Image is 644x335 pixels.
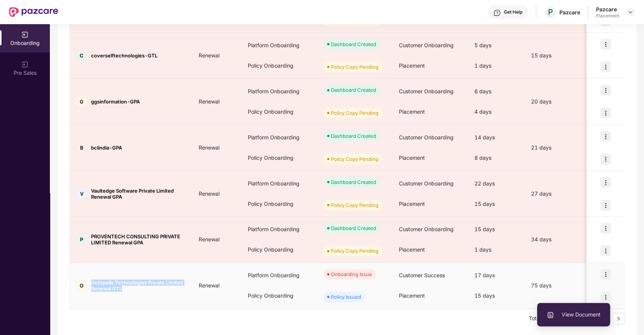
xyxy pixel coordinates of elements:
li: Total 11 items [529,313,564,325]
div: Platform Onboarding [242,219,317,239]
span: ggsinformation-GPA [91,99,140,105]
div: Pazcare [559,9,580,16]
div: Dashboard Created [331,178,376,186]
div: Policy Onboarding [242,102,317,122]
div: Policy Copy Pending [331,201,378,209]
span: Customer Success [399,272,445,278]
img: icon [600,292,611,302]
div: 34 days [525,235,589,244]
img: icon [600,85,611,96]
span: Customer Onboarding [399,134,454,140]
span: Renewal [193,236,225,242]
div: 1 days [468,56,525,76]
div: 15 days [468,286,525,306]
div: 17 days [468,265,525,286]
img: icon [600,154,611,164]
div: Policy Issued [331,293,361,301]
div: P [76,234,87,245]
span: Placement [399,292,425,299]
div: Placement [596,13,619,19]
span: Renewal [193,282,225,289]
span: Placement [399,154,425,161]
div: V [76,188,87,199]
button: right [612,313,624,325]
span: Vaultedge Software Private Limited Renewal GPA [91,188,187,200]
img: svg+xml;base64,PHN2ZyBpZD0iRHJvcGRvd24tMzJ4MzIiIHhtbG5zPSJodHRwOi8vd3d3LnczLm9yZy8yMDAwL3N2ZyIgd2... [627,9,633,15]
div: 5 days [468,35,525,56]
span: coverselftechnologies-GTL [91,52,158,59]
div: Pazcare [596,6,619,13]
span: Customer Onboarding [399,226,454,232]
div: C [76,50,87,61]
div: O [76,280,87,291]
img: icon [600,177,611,188]
div: Dashboard Created [331,40,376,48]
div: Platform Onboarding [242,265,317,286]
img: svg+xml;base64,PHN2ZyB3aWR0aD0iMjAiIGhlaWdodD0iMjAiIHZpZXdCb3g9IjAgMCAyMCAyMCIgZmlsbD0ibm9uZSIgeG... [21,31,29,39]
div: Policy Onboarding [242,286,317,306]
span: Renewal [193,52,225,59]
span: Customer Onboarding [399,180,454,187]
div: B [76,142,87,153]
div: 27 days [525,190,589,198]
div: 8 days [468,148,525,168]
div: Policy Onboarding [242,194,317,214]
div: Policy Onboarding [242,56,317,76]
img: icon [600,245,611,256]
span: Placement [399,201,425,207]
div: 21 days [525,144,589,152]
div: 15 days [468,194,525,214]
div: 1 days [468,239,525,260]
span: View Document [547,310,601,319]
img: icon [600,269,611,279]
div: Policy Copy Pending [331,109,378,117]
img: icon [600,39,611,49]
span: P [548,8,553,17]
span: Placement [399,108,425,115]
div: Platform Onboarding [242,81,317,102]
div: Platform Onboarding [242,35,317,56]
span: PROVENTECH CONSULTING PRIVATE LIMITED Renewal GPA [91,233,187,245]
img: icon [600,62,611,72]
div: Platform Onboarding [242,173,317,194]
img: icon [600,108,611,118]
span: Renewal [193,144,225,151]
div: Policy Onboarding [242,148,317,168]
div: 4 days [468,102,525,122]
img: svg+xml;base64,PHN2ZyBpZD0iVXBsb2FkX0xvZ3MiIGRhdGEtbmFtZT0iVXBsb2FkIExvZ3MiIHhtbG5zPSJodHRwOi8vd3... [547,311,554,319]
div: Policy Copy Pending [331,155,378,163]
span: Renewal [193,98,225,105]
div: Policy Copy Pending [331,63,378,71]
span: right [616,316,621,321]
div: 15 days [468,219,525,239]
div: 22 days [468,173,525,194]
span: bclindia-GPA [91,145,122,151]
div: 20 days [525,97,589,106]
div: Platform Onboarding [242,127,317,148]
span: Customer Onboarding [399,88,454,94]
img: svg+xml;base64,PHN2ZyB3aWR0aD0iMjAiIGhlaWdodD0iMjAiIHZpZXdCb3g9IjAgMCAyMCAyMCIgZmlsbD0ibm9uZSIgeG... [21,61,29,68]
span: Placement [399,62,425,69]
div: Policy Onboarding [242,239,317,260]
div: G [76,96,87,107]
img: svg+xml;base64,PHN2ZyBpZD0iSGVscC0zMngzMiIgeG1sbnM9Imh0dHA6Ly93d3cudzMub3JnLzIwMDAvc3ZnIiB3aWR0aD... [493,9,501,17]
div: 75 days [525,281,589,290]
div: Dashboard Created [331,224,376,232]
div: Onboarding Issue [331,270,372,278]
span: Customer Onboarding [399,42,454,48]
div: Get Help [504,9,522,15]
img: icon [600,223,611,233]
div: Dashboard Created [331,132,376,140]
img: New Pazcare Logo [9,7,58,17]
div: 6 days [468,81,525,102]
div: Dashboard Created [331,86,376,94]
span: Placement [399,246,425,253]
div: Policy Copy Pending [331,247,378,255]
span: Renewal [193,190,225,197]
span: Octopolis Technologies Private Limited Renewal GTL [91,279,187,292]
img: icon [600,131,611,142]
div: 15 days [525,51,589,60]
div: 14 days [468,127,525,148]
li: Next Page [612,313,624,325]
img: icon [600,200,611,210]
